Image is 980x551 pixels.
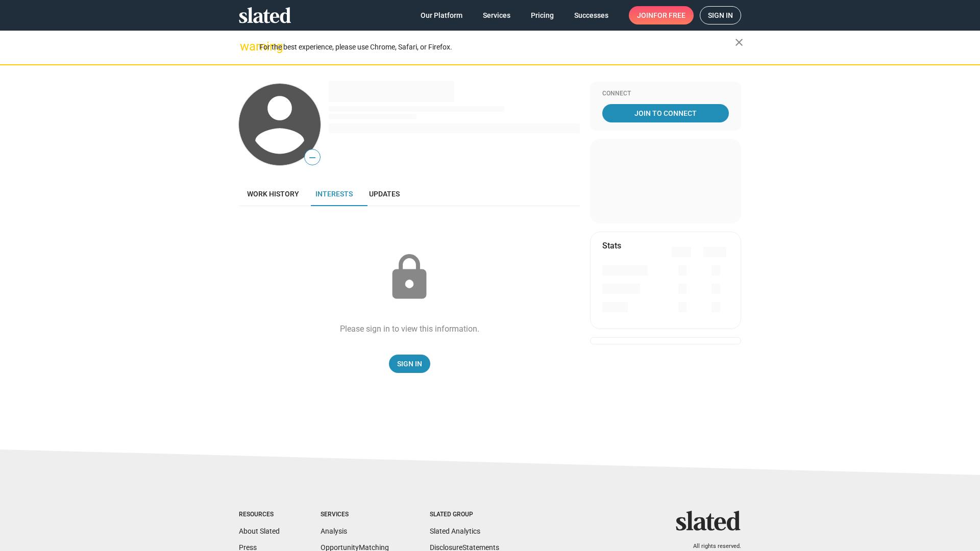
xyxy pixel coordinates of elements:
[369,190,400,198] span: Updates
[708,7,733,24] span: Sign in
[307,182,361,206] a: Interests
[397,355,422,373] span: Sign In
[430,511,499,519] div: Slated Group
[239,527,280,535] a: About Slated
[602,240,621,251] mat-card-title: Stats
[384,252,435,303] mat-icon: lock
[240,40,252,53] mat-icon: warning
[305,151,320,164] span: —
[483,6,510,24] span: Services
[389,355,430,373] a: Sign In
[321,511,389,519] div: Services
[653,6,685,24] span: for free
[421,6,462,24] span: Our Platform
[259,40,735,54] div: For the best experience, please use Chrome, Safari, or Firefox.
[604,104,727,122] span: Join To Connect
[239,182,307,206] a: Work history
[430,527,480,535] a: Slated Analytics
[247,190,299,198] span: Work history
[523,6,562,24] a: Pricing
[733,36,745,48] mat-icon: close
[700,6,741,24] a: Sign in
[566,6,617,24] a: Successes
[637,6,685,24] span: Join
[475,6,519,24] a: Services
[574,6,608,24] span: Successes
[602,90,729,98] div: Connect
[340,323,479,334] div: Please sign in to view this information.
[602,104,729,122] a: Join To Connect
[315,190,353,198] span: Interests
[629,6,694,24] a: Joinfor free
[361,182,408,206] a: Updates
[412,6,471,24] a: Our Platform
[321,527,347,535] a: Analysis
[239,511,280,519] div: Resources
[531,6,554,24] span: Pricing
